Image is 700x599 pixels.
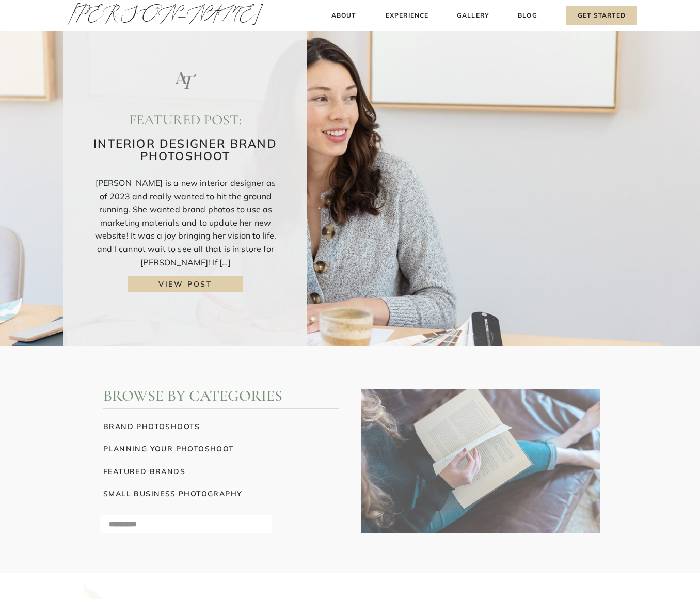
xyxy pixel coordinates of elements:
[128,276,243,292] a: Interior Designer Brand Photoshoot
[103,387,450,408] h2: Browse by Categories
[103,466,222,477] a: featured brands
[103,421,339,432] a: brand photoshoots
[516,10,539,21] a: Blog
[103,443,339,454] a: planning your photoshoot
[137,278,234,289] a: view post
[93,177,278,269] p: [PERSON_NAME] is a new interior designer as of 2023 and really wanted to hit the ground running. ...
[103,488,281,499] a: small business photography
[566,6,637,25] a: Get Started
[456,10,490,21] a: Gallery
[328,10,359,21] a: About
[384,10,430,21] a: Experience
[89,112,282,129] h2: featured post:
[93,136,277,163] a: Interior Designer Brand Photoshoot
